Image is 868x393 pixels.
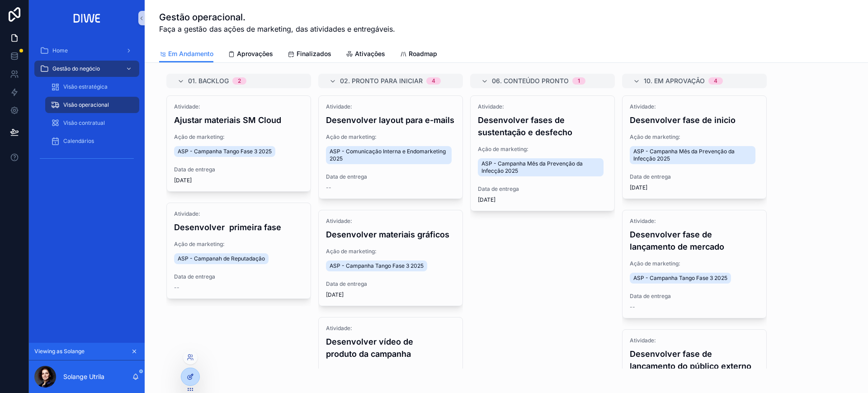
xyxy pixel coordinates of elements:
[714,77,717,85] div: 4
[159,24,395,34] span: Faça a gestão das ações de marketing, das atividades e entregáveis.
[326,103,455,110] span: Atividade:
[478,185,607,193] span: Data de entrega
[630,303,635,311] span: --
[174,103,303,110] span: Atividade:
[45,133,139,149] a: Calendários
[326,133,455,141] span: Ação de marketing:
[45,79,139,95] a: Visão estratégica
[188,76,229,85] span: 01. Backlog
[174,221,303,233] h4: Desenvolver primeira fase
[644,76,705,85] span: 10. Em aprovação
[326,114,455,126] h4: Desenvolver layout para e-mails
[326,291,455,298] span: [DATE]
[29,36,145,177] div: scrollable content
[326,280,455,288] span: Data de entrega
[326,228,455,241] h4: Desenvolver materiais gráficos
[340,76,423,85] span: 02. Pronto para iniciar
[630,114,759,126] h4: Desenvolver fase de inicio
[630,173,759,180] span: Data de entrega
[330,262,424,270] span: ASP - Campanha Tango Fase 3 2025
[63,101,109,109] span: Visão operacional
[174,166,303,173] span: Data de entrega
[326,184,331,191] span: --
[432,77,435,85] div: 4
[630,133,759,141] span: Ação de marketing:
[330,148,448,162] span: ASP - Comunicação Interna e Endomarketing 2025
[174,284,179,291] span: --
[481,160,600,175] span: ASP - Campanha Mês da Prevenção da Infecção 2025
[326,336,455,360] h4: Desenvolver vídeo de produto da campanha
[326,248,455,255] span: Ação de marketing:
[326,218,455,225] span: Atividade:
[174,114,303,126] h4: Ajustar materiais SM Cloud
[166,203,311,299] a: Atividade:Desenvolver primeira faseAção de marketing:ASP - Campanah de ReputadaçãoData de entrega--
[346,46,385,64] a: Ativações
[326,173,455,180] span: Data de entrega
[326,325,455,332] span: Atividade:
[45,115,139,131] a: Visão contratual
[630,184,759,191] span: [DATE]
[409,49,437,58] span: Roadmap
[478,196,607,204] span: [DATE]
[238,77,241,85] div: 2
[326,367,455,374] span: Ação de marketing:
[470,95,615,211] a: Atividade:Desenvolver fases de sustentação e desfechoAção de marketing:ASP - Campanha Mês da Prev...
[630,103,759,110] span: Atividade:
[622,210,767,318] a: Atividade:Desenvolver fase de lançamento de mercadoAção de marketing:ASP - Campanha Tango Fase 3 ...
[288,46,331,64] a: Finalizados
[174,210,303,218] span: Atividade:
[633,148,752,162] span: ASP - Campanha Mês da Prevenção da Infecção 2025
[297,49,331,58] span: Finalizados
[633,275,727,282] span: ASP - Campanha Tango Fase 3 2025
[63,137,94,145] span: Calendários
[630,260,759,267] span: Ação de marketing:
[318,95,463,199] a: Atividade:Desenvolver layout para e-mailsAção de marketing:ASP - Comunicação Interna e Endomarket...
[52,65,100,72] span: Gestão do negócio
[159,11,395,24] h1: Gestão operacional.
[63,83,108,90] span: Visão estratégica
[630,337,759,344] span: Atividade:
[318,210,463,306] a: Atividade:Desenvolver materiais gráficosAção de marketing:ASP - Campanha Tango Fase 3 2025Data de...
[630,293,759,300] span: Data de entrega
[34,61,139,77] a: Gestão do negócio
[578,77,580,85] div: 1
[492,76,569,85] span: 06. Conteúdo pronto
[166,95,311,192] a: Atividade:Ajustar materiais SM CloudAção de marketing:ASP - Campanha Tango Fase 3 2025Data de ent...
[174,177,303,184] span: [DATE]
[174,241,303,248] span: Ação de marketing:
[34,43,139,59] a: Home
[168,49,213,58] span: Em Andamento
[622,95,767,199] a: Atividade:Desenvolver fase de inicioAção de marketing:ASP - Campanha Mês da Prevenção da Infecção...
[478,114,607,138] h4: Desenvolver fases de sustentação e desfecho
[63,372,104,381] p: Solange Utrila
[630,228,759,253] h4: Desenvolver fase de lançamento de mercado
[34,348,85,355] span: Viewing as Solange
[63,119,105,127] span: Visão contratual
[630,348,759,372] h4: Desenvolver fase de lançamento do público externo
[159,46,213,63] a: Em Andamento
[400,46,437,64] a: Roadmap
[478,146,607,153] span: Ação de marketing:
[174,273,303,280] span: Data de entrega
[630,218,759,225] span: Atividade:
[228,46,273,64] a: Aprovações
[178,255,265,262] span: ASP - Campanah de Reputadação
[52,47,68,54] span: Home
[237,49,273,58] span: Aprovações
[178,148,272,155] span: ASP - Campanha Tango Fase 3 2025
[45,97,139,113] a: Visão operacional
[71,11,104,25] img: App logo
[174,133,303,141] span: Ação de marketing:
[478,103,607,110] span: Atividade:
[355,49,385,58] span: Ativações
